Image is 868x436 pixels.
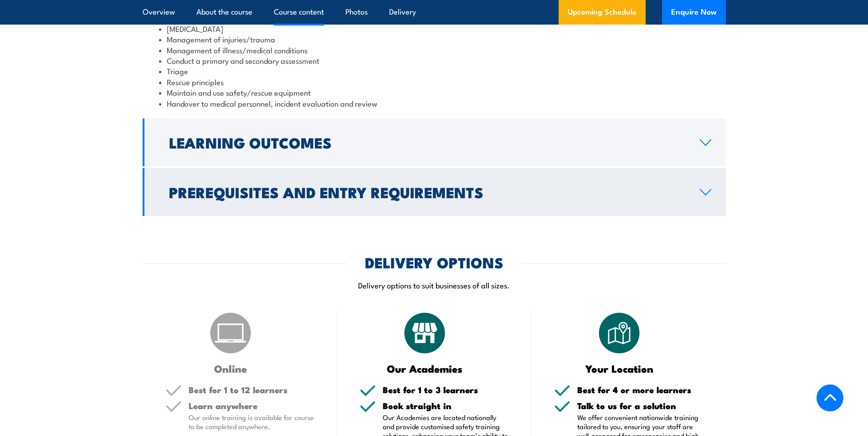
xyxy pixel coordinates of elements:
li: Maintain and use safety/rescue equipment [159,87,709,97]
h3: Online [165,363,296,374]
h5: Learn anywhere [189,401,314,410]
p: Delivery options to suit businesses of all sizes. [143,280,726,290]
li: Conduct a primary and secondary assessment [159,55,709,66]
li: Rescue principles [159,77,709,87]
h2: Learning Outcomes [169,136,685,149]
li: [MEDICAL_DATA] [159,23,709,34]
h2: DELIVERY OPTIONS [365,256,503,268]
a: Prerequisites and Entry Requirements [143,168,726,216]
li: Handover to medical personnel, incident evaluation and review [159,98,709,108]
li: Triage [159,66,709,76]
li: Management of illness/medical conditions [159,45,709,55]
h5: Best for 1 to 3 learners [383,385,508,394]
h5: Talk to us for a solution [577,401,703,410]
h5: Best for 4 or more learners [577,385,703,394]
h5: Book straight in [383,401,508,410]
h3: Our Academies [360,363,490,374]
h2: Prerequisites and Entry Requirements [169,185,685,198]
a: Learning Outcomes [143,118,726,166]
h5: Best for 1 to 12 learners [189,385,314,394]
li: Management of injuries/trauma [159,34,709,44]
p: Our online training is available for course to be completed anywhere. [189,413,314,431]
h3: Your Location [554,363,685,374]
